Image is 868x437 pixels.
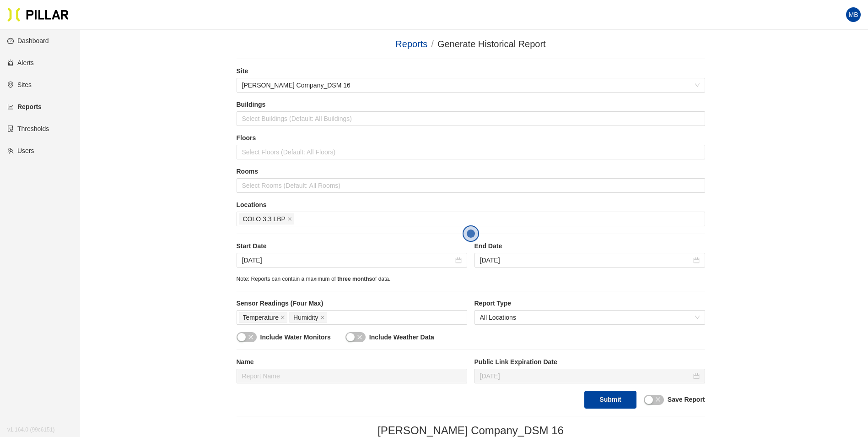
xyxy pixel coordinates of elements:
[7,81,32,88] a: environmentSites
[320,315,325,321] span: close
[243,214,286,224] span: COLO 3.3 LBP
[237,275,705,284] div: Note: Reports can contain a maximum of of data.
[7,7,69,22] img: Pillar Technologies
[237,299,467,308] label: Sensor Readings (Four Max)
[242,255,453,265] input: Jun 30, 2025
[369,333,434,342] label: Include Weather Data
[7,59,34,66] a: alertAlerts
[237,100,705,109] label: Buildings
[237,369,467,383] input: Report Name
[668,395,705,404] label: Save Report
[395,39,427,49] a: Reports
[437,39,546,49] span: Generate Historical Report
[474,241,705,251] label: End Date
[337,276,372,282] span: three months
[280,315,285,321] span: close
[655,397,661,402] span: close
[7,125,49,132] a: exceptionThresholds
[248,334,253,340] span: close
[242,78,700,92] span: Weitz Company_DSM 16
[237,200,705,210] label: Locations
[584,391,636,409] button: Submit
[357,334,362,340] span: close
[480,371,691,381] input: Sep 12, 2025
[480,311,700,324] span: All Locations
[237,241,467,251] label: Start Date
[237,133,705,143] label: Floors
[260,333,331,342] label: Include Water Monitors
[243,312,279,322] span: Temperature
[237,66,705,76] label: Site
[7,147,34,154] a: teamUsers
[474,299,705,308] label: Report Type
[7,37,49,44] a: dashboardDashboard
[293,312,318,322] span: Humidity
[463,225,479,242] button: Open the dialog
[474,357,705,367] label: Public Link Expiration Date
[287,217,292,222] span: close
[431,39,434,49] span: /
[849,7,858,22] span: MB
[480,255,691,265] input: Aug 29, 2025
[7,103,42,110] a: line-chartReports
[237,167,705,176] label: Rooms
[237,357,467,367] label: Name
